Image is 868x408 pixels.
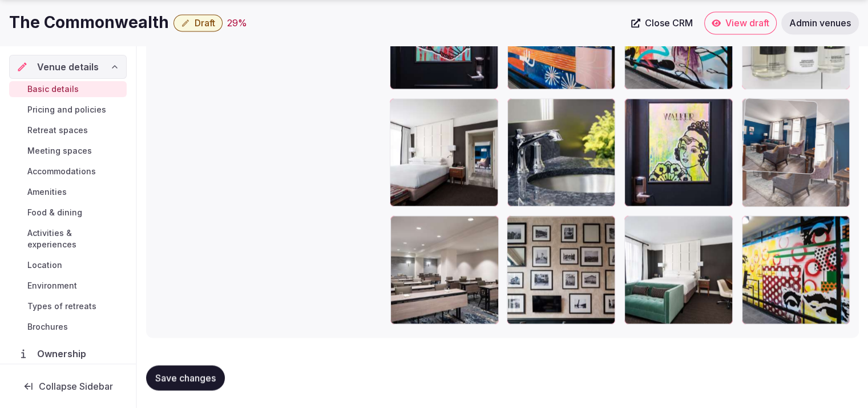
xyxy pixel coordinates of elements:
[227,16,247,30] div: 29 %
[27,83,79,95] span: Basic details
[789,17,851,29] span: Admin venues
[9,319,127,335] a: Brochures
[781,11,859,34] a: Admin venues
[9,11,169,34] h1: The Commonwealth
[9,257,127,273] a: Location
[195,17,215,29] span: Draft
[9,163,127,179] a: Accommodations
[507,98,616,207] div: 65005909_4K.jpg
[27,280,77,291] span: Environment
[27,207,82,218] span: Food & dining
[9,81,127,97] a: Basic details
[39,381,113,392] span: Collapse Sidebar
[27,145,92,157] span: Meeting spaces
[624,11,700,34] a: Close CRM
[37,60,99,74] span: Venue details
[9,205,127,221] a: Food & dining
[227,16,247,30] button: 29%
[155,372,216,383] span: Save changes
[390,215,498,324] div: 65005981_4K.jpg
[742,98,850,207] div: 65005961_4K.jpg
[704,11,777,34] a: View draft
[146,365,225,390] button: Save changes
[9,374,127,399] button: Collapse Sidebar
[9,143,127,159] a: Meeting spaces
[9,184,127,200] a: Amenities
[173,14,223,31] button: Draft
[27,301,96,312] span: Types of retreats
[27,186,67,198] span: Amenities
[27,104,106,115] span: Pricing and policies
[27,166,96,177] span: Accommodations
[27,125,88,136] span: Retreat spaces
[9,102,127,118] a: Pricing and policies
[9,298,127,314] a: Types of retreats
[9,122,127,138] a: Retreat spaces
[27,321,68,333] span: Brochures
[624,215,733,324] div: 65005963_4K.jpg
[37,347,91,361] span: Ownership
[9,278,127,294] a: Environment
[390,98,498,207] div: 65005979_4K.jpg
[742,215,850,324] div: 65005991_4K.jpg
[9,225,127,253] a: Activities & experiences
[507,215,615,324] div: 65005997_4K.jpg
[624,98,733,207] div: 65005999_4K.jpg
[645,17,693,29] span: Close CRM
[9,342,127,366] a: Ownership
[725,17,769,29] span: View draft
[742,98,817,174] img: 65005961_4K.jpg
[27,227,122,250] span: Activities & experiences
[27,259,62,271] span: Location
